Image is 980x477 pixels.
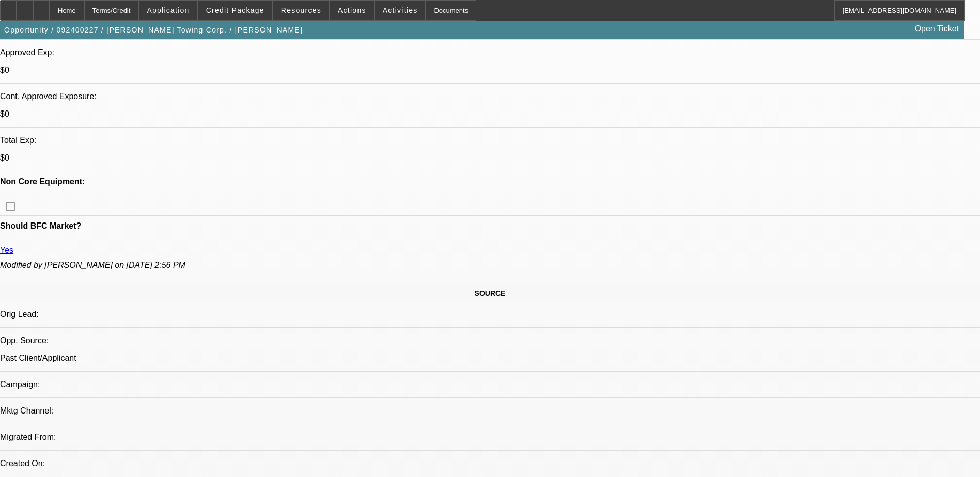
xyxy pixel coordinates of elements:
span: Credit Package [206,6,265,14]
button: Application [139,1,197,20]
span: SOURCE [475,289,506,297]
span: Actions [338,6,366,14]
span: Activities [383,6,418,14]
button: Actions [330,1,374,20]
button: Activities [375,1,426,20]
a: Open Ticket [911,20,963,38]
span: Resources [281,6,321,14]
span: Opportunity / 092400227 / [PERSON_NAME] Towing Corp. / [PERSON_NAME] [4,26,303,34]
span: Application [147,6,189,14]
button: Credit Package [198,1,272,20]
button: Resources [273,1,329,20]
